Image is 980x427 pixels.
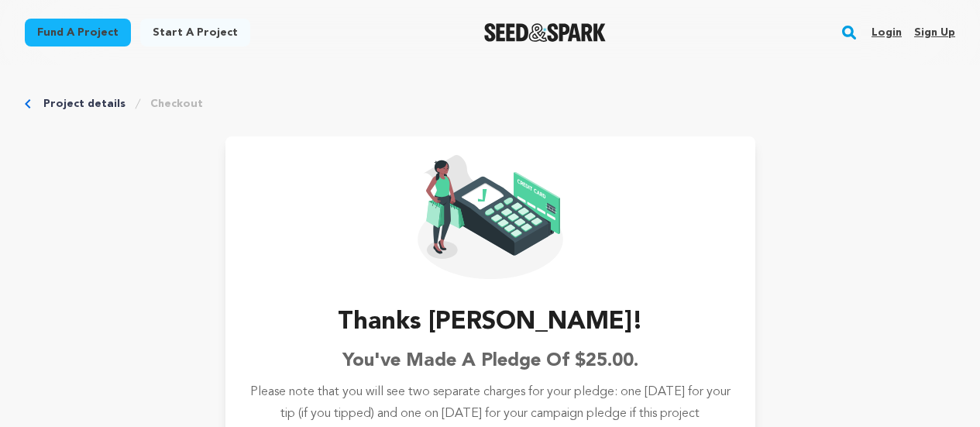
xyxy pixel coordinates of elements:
[484,23,606,42] img: Seed&Spark Logo Dark Mode
[140,19,250,46] a: Start a project
[914,20,955,45] a: Sign up
[418,155,563,279] img: Seed&Spark Confirmation Icon
[342,347,638,375] h6: You've made a pledge of $25.00.
[25,96,955,112] div: Breadcrumb
[484,23,606,42] a: Seed&Spark Homepage
[25,19,131,46] a: Fund a project
[43,96,126,112] a: Project details
[872,20,902,45] a: Login
[338,304,643,341] h3: Thanks [PERSON_NAME]!
[150,96,203,112] a: Checkout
